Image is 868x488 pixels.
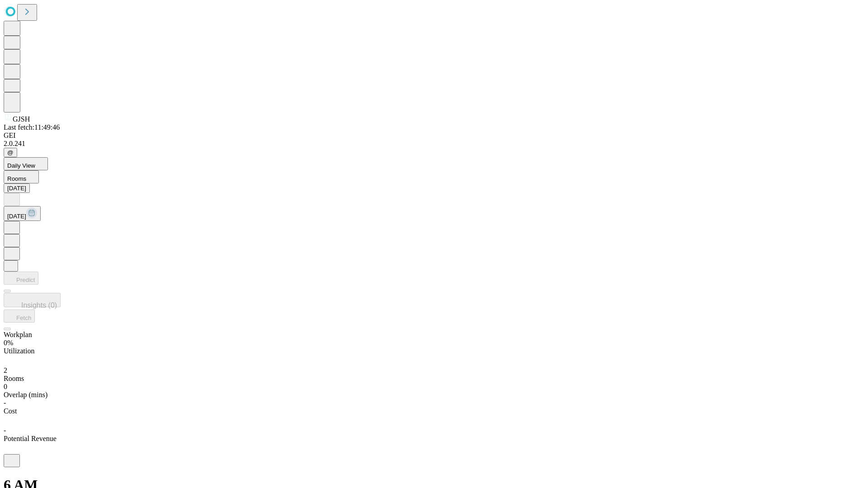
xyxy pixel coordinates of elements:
span: Cost [4,407,17,415]
span: @ [7,149,14,156]
button: Daily View [4,157,48,170]
span: Rooms [4,375,24,382]
span: [DATE] [7,213,26,220]
span: Last fetch: 11:49:46 [4,123,60,131]
span: Utilization [4,347,34,355]
span: - [4,399,6,407]
span: Rooms [7,175,26,182]
button: Predict [4,272,38,285]
button: [DATE] [4,206,41,221]
div: 2.0.241 [4,140,864,148]
button: [DATE] [4,183,30,193]
div: GEI [4,131,864,140]
span: Overlap (mins) [4,391,47,399]
span: Daily View [7,162,35,169]
span: 0 [4,383,7,390]
button: Fetch [4,310,35,323]
span: 0% [4,339,13,347]
span: Workplan [4,331,32,338]
span: - [4,427,6,434]
button: Insights (0) [4,293,61,307]
button: Rooms [4,170,39,183]
span: Potential Revenue [4,435,57,442]
span: Insights (0) [21,301,57,309]
button: @ [4,148,17,157]
span: GJSH [13,115,30,123]
span: 2 [4,366,7,374]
